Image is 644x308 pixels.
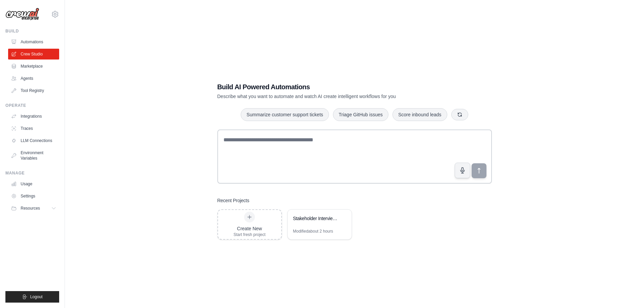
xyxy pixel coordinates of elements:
button: Summarize customer support tickets [241,108,329,121]
div: Start fresh project [234,232,266,237]
div: Operate [5,103,59,108]
a: LLM Connections [8,135,59,146]
a: Settings [8,191,59,202]
button: Click to speak your automation idea [455,163,470,178]
button: Triage GitHub issues [333,108,388,121]
button: Resources [8,203,59,214]
span: Logout [30,294,43,300]
a: Integrations [8,111,59,122]
div: Stakeholder Interview Briefing System [293,215,339,222]
span: Resources [21,206,40,211]
a: Automations [8,37,59,47]
p: Describe what you want to automate and watch AI create intelligent workflows for you [217,93,445,100]
a: Traces [8,123,59,134]
h1: Build AI Powered Automations [217,82,445,92]
button: Score inbound leads [392,108,447,121]
h3: Recent Projects [217,197,249,204]
a: Usage [8,179,59,189]
img: Logo [5,8,39,21]
button: Get new suggestions [451,109,468,120]
a: Tool Registry [8,85,59,96]
button: Logout [5,291,59,303]
div: Create New [234,225,266,232]
a: Crew Studio [8,49,59,60]
div: Build [5,28,59,34]
a: Agents [8,73,59,84]
div: Modified about 2 hours [293,229,333,234]
a: Environment Variables [8,147,59,164]
div: Manage [5,170,59,176]
a: Marketplace [8,61,59,72]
